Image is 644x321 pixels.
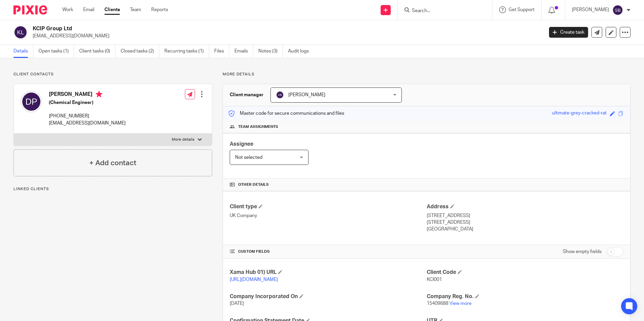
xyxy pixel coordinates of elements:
a: Notes (3) [258,45,283,58]
div: ultimate-grey-cracked-rat [552,110,607,117]
h2: KCIP Group Ltd [33,25,438,32]
a: Open tasks (1) [38,45,74,58]
p: More details [172,137,194,142]
label: Show empty fields [563,248,602,255]
img: svg%3E [13,25,28,39]
p: Linked clients [13,186,212,192]
span: KCI001 [427,277,442,282]
p: [GEOGRAPHIC_DATA] [427,226,623,233]
a: Details [13,45,33,58]
span: Other details [238,182,269,187]
a: Client tasks (0) [79,45,116,58]
span: 15409688 [427,301,448,306]
p: [PERSON_NAME] [572,6,609,13]
a: Closed tasks (2) [121,45,159,58]
span: Team assignments [238,124,278,130]
h4: CUSTOM FIELDS [230,249,426,254]
img: Pixie [13,5,47,14]
p: More details [223,72,631,77]
p: [STREET_ADDRESS] [427,212,623,219]
h5: (Chemical Engineer) [49,99,126,106]
h4: Client type [230,203,426,210]
h4: [PERSON_NAME] [49,91,126,99]
a: Reports [151,6,168,13]
h4: Client Code [427,269,623,276]
img: svg%3E [612,5,623,15]
a: Emails [234,45,253,58]
p: [EMAIL_ADDRESS][DOMAIN_NAME] [33,33,539,39]
p: Master code for secure communications and files [228,110,344,117]
a: Team [130,6,141,13]
a: Audit logs [288,45,314,58]
h4: + Add contact [89,158,136,168]
p: [STREET_ADDRESS] [427,219,623,226]
h4: Company Incorporated On [230,293,426,300]
p: [EMAIL_ADDRESS][DOMAIN_NAME] [49,120,126,127]
input: Search [411,8,472,14]
p: UK Company [230,212,426,219]
span: Assignee [230,141,253,147]
h3: Client manager [230,92,264,98]
h4: Xama Hub 01) URL [230,269,426,276]
i: Primary [96,91,102,98]
img: svg%3E [21,91,42,112]
span: [DATE] [230,301,244,306]
h4: Address [427,203,623,210]
a: Clients [104,6,120,13]
a: [URL][DOMAIN_NAME] [230,277,278,282]
span: [PERSON_NAME] [288,93,325,97]
span: Get Support [509,7,535,12]
a: Email [83,6,94,13]
a: Create task [549,27,588,38]
img: svg%3E [276,91,284,99]
a: Work [62,6,73,13]
p: Client contacts [13,72,212,77]
a: Recurring tasks (1) [164,45,209,58]
span: Not selected [235,155,262,160]
p: [PHONE_NUMBER] [49,113,126,119]
a: View more [449,301,472,306]
a: Files [214,45,229,58]
h4: Company Reg. No. [427,293,623,300]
